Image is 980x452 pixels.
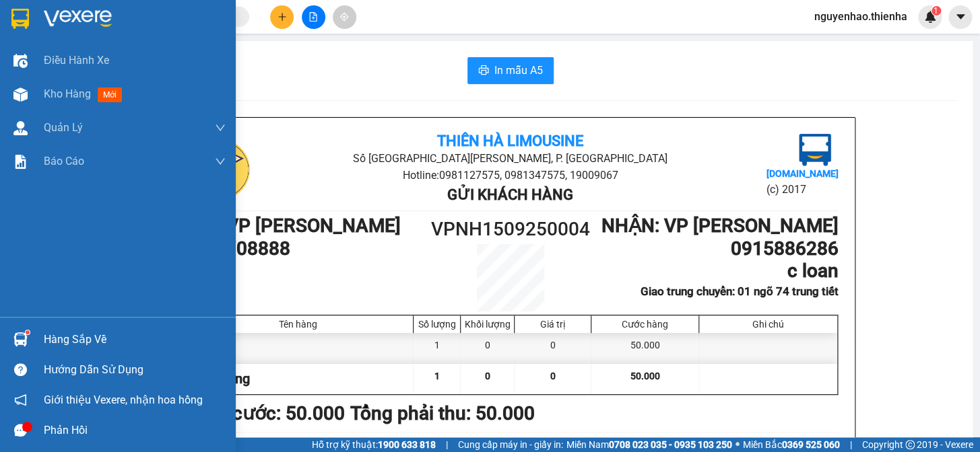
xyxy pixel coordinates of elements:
span: | [446,437,448,452]
div: Cước hàng [595,319,694,330]
sup: 1 [932,6,941,15]
span: notification [14,393,27,406]
li: Hotline: 0981127575, 0981347575, 19009067 [292,167,729,184]
div: 50.000 [591,333,698,363]
span: Miền Bắc [743,437,840,452]
span: 1 [934,6,938,15]
span: down [215,122,226,133]
b: Gửi khách hàng [447,186,573,203]
span: 1 [434,371,440,381]
button: aim [333,5,356,29]
span: | [850,437,852,452]
div: Tên hàng [187,319,410,330]
li: (c) 2017 [766,181,838,198]
b: [DOMAIN_NAME] [766,168,838,179]
div: Hướng dẫn sử dụng [44,360,226,380]
img: logo.jpg [799,134,831,166]
span: ⚪️ [736,442,740,447]
div: 1k [184,333,414,363]
span: In mẫu A5 [494,62,543,79]
b: Thiên Hà Limousine [437,133,583,149]
sup: 1 [26,330,30,334]
button: plus [270,5,294,29]
span: Điều hành xe [44,52,109,69]
strong: 0708 023 035 - 0935 103 250 [609,439,732,450]
li: Người gửi hàng xác nhận [209,436,397,448]
span: 0 [485,371,490,381]
img: logo-vxr [11,9,29,29]
b: NHẬN : VP [PERSON_NAME] [601,215,839,237]
strong: 1900 633 818 [378,439,436,450]
button: caret-down [948,5,972,29]
img: warehouse-icon [13,54,28,68]
img: icon-new-feature [924,11,936,23]
img: solution-icon [13,155,28,169]
span: Quản Lý [44,119,83,136]
li: Hotline: 0981127575, 0981347575, 19009067 [126,50,563,67]
h1: 0366708888 [183,237,428,260]
li: 12:33[DATE] [650,436,838,448]
span: Miền Nam [566,437,732,452]
img: warehouse-icon [13,332,28,346]
span: Giới thiệu Vexere, nhận hoa hồng [44,391,203,408]
div: Hàng sắp về [44,330,226,350]
span: down [215,156,226,167]
span: Hỗ trợ kỹ thuật: [312,437,436,452]
span: file-add [308,12,318,22]
span: message [14,424,27,437]
span: aim [339,12,349,22]
span: Báo cáo [44,153,84,169]
button: printerIn mẫu A5 [467,57,554,84]
div: Giá trị [518,319,587,330]
div: Ghi chú [703,319,834,330]
div: 1 [414,333,461,363]
div: Khối lượng [464,319,511,330]
span: mới [98,87,122,102]
li: Số [GEOGRAPHIC_DATA][PERSON_NAME], P. [GEOGRAPHIC_DATA] [292,150,729,167]
div: Số lượng [417,319,457,330]
button: file-add [302,5,325,29]
b: GỬI : VP [PERSON_NAME] [183,215,401,237]
li: Số [GEOGRAPHIC_DATA][PERSON_NAME], P. [GEOGRAPHIC_DATA] [126,33,563,50]
div: Phản hồi [44,420,226,441]
span: question-circle [14,363,27,376]
span: nguyenhao.thienha [804,8,918,25]
div: 0 [515,333,591,363]
img: warehouse-icon [13,121,28,135]
b: Tổng phải thu: 50.000 [350,402,535,424]
b: Chưa cước : 50.000 [183,402,345,424]
span: plus [277,12,287,22]
div: 0 [461,333,515,363]
span: copyright [905,440,915,449]
h1: c loan [592,260,838,282]
img: warehouse-icon [13,87,28,102]
span: 0 [550,371,556,381]
span: Cung cấp máy in - giấy in: [458,437,563,452]
b: GỬI : VP [PERSON_NAME] [17,98,235,120]
span: 50.000 [630,371,659,381]
b: Giao trung chuyển: 01 ngõ 74 trung tiết [641,285,839,298]
span: Kho hàng [44,87,91,100]
h1: VPNH1509250004 [428,215,593,244]
span: printer [478,65,489,77]
strong: 0369 525 060 [782,439,840,450]
img: logo.jpg [17,17,84,84]
span: caret-down [954,11,967,23]
h1: 0915886286 [592,237,838,260]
